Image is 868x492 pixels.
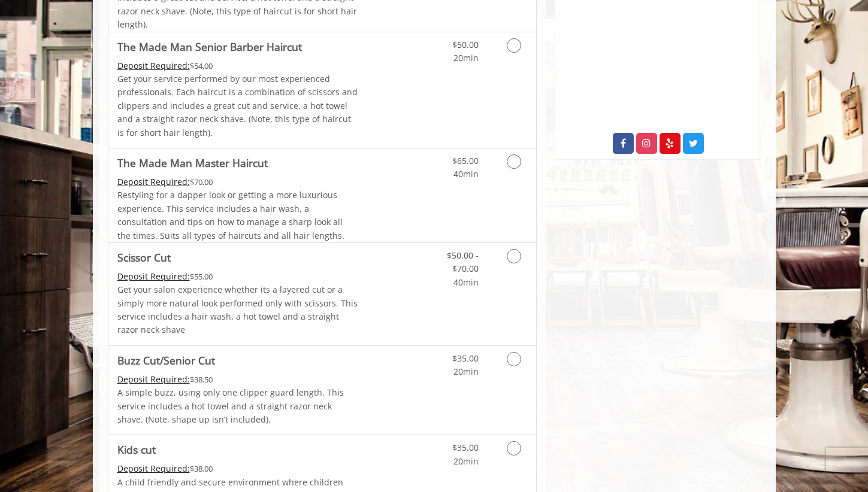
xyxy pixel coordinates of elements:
[453,277,479,288] span: 40min
[117,373,358,386] div: $38.50
[447,250,479,274] span: $50.00 - $70.00
[117,462,358,475] div: $38.00
[117,270,358,283] div: $55.00
[117,283,358,337] p: Get your salon experience whether its a layered cut or a simply more natural look performed only ...
[117,60,190,71] span: This service needs some Advance to be paid before we block your appointment
[117,271,190,282] span: This service needs some Advance to be paid before we block your appointment
[117,72,358,139] p: Get your service performed by our most experienced professionals. Each haircut is a combination o...
[117,154,268,171] b: The Made Man Master Haircut
[117,59,358,72] div: $54.00
[453,168,479,180] span: 40min
[452,39,479,50] span: $50.00
[117,38,302,55] b: The Made Man Senior Barber Haircut
[453,52,479,63] span: 20min
[117,441,156,458] b: Kids cut
[117,386,358,426] p: A simple buzz, using only one clipper guard length. This service includes a hot towel and a strai...
[117,175,358,189] div: $70.00
[117,352,215,369] b: Buzz Cut/Senior Cut
[452,353,479,364] span: $35.00
[117,189,344,241] span: Restyling for a dapper look or getting a more luxurious experience. This service includes a hair ...
[452,155,479,166] span: $65.00
[117,463,190,474] span: This service needs some Advance to be paid before we block your appointment
[452,442,479,453] span: $35.00
[117,373,190,385] span: This service needs some Advance to be paid before we block your appointment
[117,176,190,187] span: This service needs some Advance to be paid before we block your appointment
[453,366,479,377] span: 20min
[453,455,479,467] span: 20min
[117,249,171,266] b: Scissor Cut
